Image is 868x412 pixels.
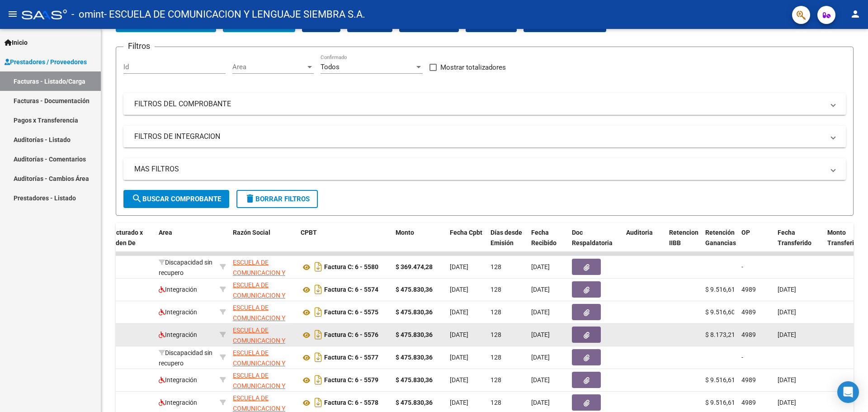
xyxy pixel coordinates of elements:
[312,350,324,365] i: Descargar documento
[705,286,735,293] span: $ 9.516,61
[669,229,698,246] span: Retencion IIBB
[491,229,522,246] span: Días desde Emisión
[104,5,365,24] span: - ESCUELA DE COMUNICACION Y LENGUAJE SIEMBRA S.A.
[324,377,378,384] strong: Factura C: 6 - 5579
[450,331,468,338] span: [DATE]
[440,62,506,73] span: Mostrar totalizadores
[778,399,796,406] span: [DATE]
[450,354,468,361] span: [DATE]
[705,308,735,316] span: $ 9.516,60
[233,348,293,367] div: 30714637556
[312,373,324,387] i: Descargar documento
[778,229,811,246] span: Fecha Transferido
[123,93,846,115] mat-expansion-panel-header: FILTROS DEL COMPROBANTE
[491,399,501,406] span: 128
[491,376,501,384] span: 128
[705,376,735,384] span: $ 9.516,61
[324,286,378,294] strong: Factura C: 6 - 5574
[450,286,468,293] span: [DATE]
[312,395,324,410] i: Descargar documento
[324,399,378,407] strong: Factura C: 6 - 5578
[741,229,750,236] span: OP
[741,263,743,270] span: -
[123,158,846,180] mat-expansion-panel-header: MAS FILTROS
[396,308,433,316] strong: $ 475.830,36
[324,309,378,316] strong: Factura C: 6 - 5575
[665,223,702,263] datatable-header-cell: Retencion IIBB
[233,229,270,236] span: Razón Social
[778,331,796,338] span: [DATE]
[450,399,468,406] span: [DATE]
[396,376,433,384] strong: $ 475.830,36
[159,229,172,236] span: Area
[7,9,18,19] mat-icon: menu
[236,190,318,208] button: Borrar Filtros
[396,263,433,270] strong: $ 369.474,28
[738,223,774,263] datatable-header-cell: OP
[531,229,557,246] span: Fecha Recibido
[159,376,197,384] span: Integración
[491,308,501,316] span: 128
[159,349,212,367] span: Discapacidad sin recupero
[568,223,623,263] datatable-header-cell: Doc Respaldatoria
[741,308,756,316] span: 4989
[233,372,292,410] span: ESCUELA DE COMUNICACION Y LENGUAJE SIEMBRA S.A.
[396,286,433,293] strong: $ 475.830,36
[159,399,197,406] span: Integración
[297,223,392,263] datatable-header-cell: CPBT
[233,325,293,344] div: 30714637556
[396,331,433,338] strong: $ 475.830,36
[229,223,297,263] datatable-header-cell: Razón Social
[837,381,859,403] div: Open Intercom Messenger
[232,63,306,71] span: Area
[324,264,378,271] strong: Factura C: 6 - 5580
[531,286,550,293] span: [DATE]
[531,376,550,384] span: [DATE]
[233,259,292,297] span: ESCUELA DE COMUNICACION Y LENGUAJE SIEMBRA S.A.
[450,263,468,270] span: [DATE]
[159,308,197,316] span: Integración
[450,229,482,236] span: Fecha Cpbt
[702,223,738,263] datatable-header-cell: Retención Ganancias
[741,399,756,406] span: 4989
[396,354,433,361] strong: $ 475.830,36
[109,229,143,246] span: Facturado x Orden De
[392,223,446,263] datatable-header-cell: Monto
[233,370,293,389] div: 30714637556
[778,376,796,384] span: [DATE]
[827,229,861,246] span: Monto Transferido
[5,38,28,47] span: Inicio
[233,327,292,365] span: ESCUELA DE COMUNICACION Y LENGUAJE SIEMBRA S.A.
[531,331,550,338] span: [DATE]
[778,286,796,293] span: [DATE]
[233,303,293,322] div: 30714637556
[301,229,317,236] span: CPBT
[446,223,487,263] datatable-header-cell: Fecha Cpbt
[450,376,468,384] span: [DATE]
[531,263,550,270] span: [DATE]
[105,223,155,263] datatable-header-cell: Facturado x Orden De
[134,132,824,142] mat-panel-title: FILTROS DE INTEGRACION
[312,282,324,297] i: Descargar documento
[396,229,414,236] span: Monto
[741,331,756,338] span: 4989
[123,126,846,147] mat-expansion-panel-header: FILTROS DE INTEGRACION
[245,193,255,204] mat-icon: delete
[741,286,756,293] span: 4989
[850,9,861,19] mat-icon: person
[245,195,310,203] span: Borrar Filtros
[159,286,197,293] span: Integración
[134,164,824,174] mat-panel-title: MAS FILTROS
[778,308,796,316] span: [DATE]
[324,331,378,339] strong: Factura C: 6 - 5576
[155,223,216,263] datatable-header-cell: Area
[491,331,501,338] span: 128
[312,327,324,342] i: Descargar documento
[159,259,212,276] span: Discapacidad sin recupero
[531,399,550,406] span: [DATE]
[705,399,735,406] span: $ 9.516,61
[487,223,528,263] datatable-header-cell: Días desde Emisión
[572,229,613,246] span: Doc Respaldatoria
[491,263,501,270] span: 128
[312,305,324,319] i: Descargar documento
